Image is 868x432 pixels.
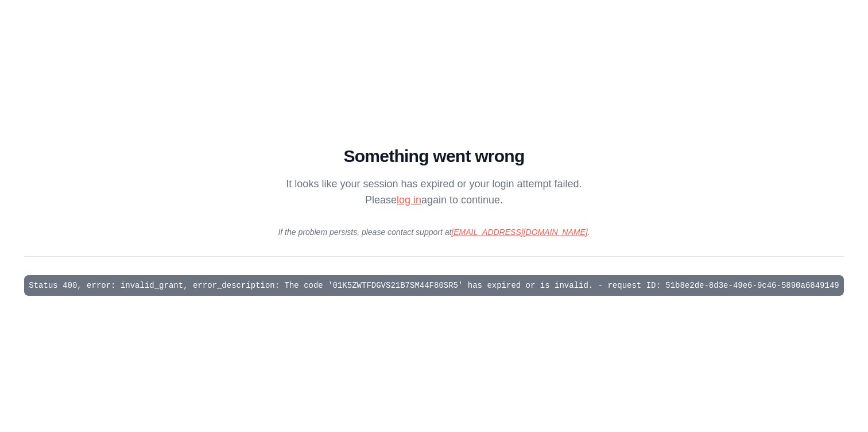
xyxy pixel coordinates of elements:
h1: Something went wrong [24,146,843,167]
p: If the problem persists, please contact support at . [24,226,843,238]
a: log in [397,194,421,206]
pre: Status 400, error: invalid_grant, error_description: The code '01K5ZWTFDGVS21B7SM44F80SR5' has ex... [24,275,843,296]
p: Please again to continue. [24,192,843,208]
p: It looks like your session has expired or your login attempt failed. [24,176,843,192]
a: [EMAIL_ADDRESS][DOMAIN_NAME] [451,227,587,237]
